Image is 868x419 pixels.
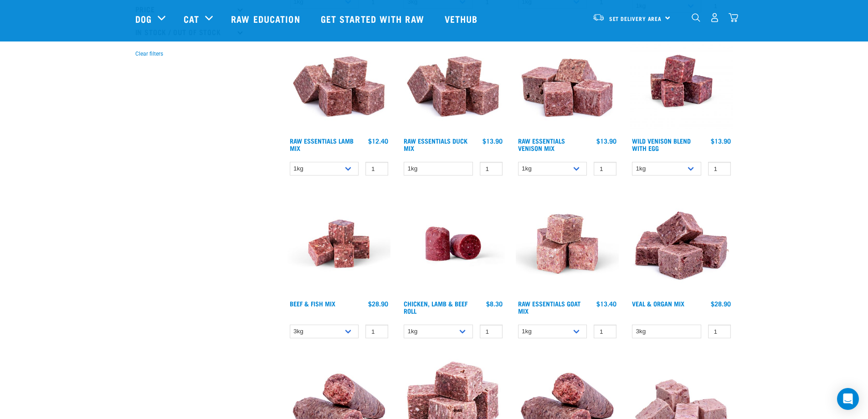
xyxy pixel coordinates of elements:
[518,139,565,150] a: Raw Essentials Venison Mix
[630,29,733,133] img: Venison Egg 1616
[592,13,605,21] img: van-moving.png
[483,137,503,145] div: $13.90
[222,0,311,37] a: Raw Education
[368,300,388,307] div: $28.90
[365,162,388,176] input: 1
[594,162,616,176] input: 1
[288,29,391,133] img: ?1041 RE Lamb Mix 01
[290,302,335,305] a: Beef & Fish Mix
[404,139,467,150] a: Raw Essentials Duck Mix
[710,13,719,22] img: user.png
[594,325,616,339] input: 1
[837,388,859,410] div: Open Intercom Messenger
[486,300,503,307] div: $8.30
[184,12,199,26] a: Cat
[290,139,354,150] a: Raw Essentials Lamb Mix
[708,162,731,176] input: 1
[368,137,388,145] div: $12.40
[365,325,388,339] input: 1
[480,325,503,339] input: 1
[404,302,467,312] a: Chicken, Lamb & Beef Roll
[518,302,580,312] a: Raw Essentials Goat Mix
[135,50,163,58] button: Clear filters
[729,13,738,22] img: home-icon@2x.png
[596,137,616,145] div: $13.90
[288,192,391,295] img: Beef Mackerel 1
[401,29,505,133] img: ?1041 RE Lamb Mix 01
[632,139,691,150] a: Wild Venison Blend with Egg
[312,0,436,37] a: Get started with Raw
[630,192,733,295] img: 1158 Veal Organ Mix 01
[632,302,684,305] a: Veal & Organ Mix
[135,12,152,26] a: Dog
[436,0,489,37] a: Vethub
[401,192,505,295] img: Raw Essentials Chicken Lamb Beef Bulk Minced Raw Dog Food Roll Unwrapped
[480,162,503,176] input: 1
[609,17,662,20] span: Set Delivery Area
[711,300,731,307] div: $28.90
[516,192,619,295] img: Goat M Ix 38448
[596,300,616,307] div: $13.40
[708,325,731,339] input: 1
[692,13,700,22] img: home-icon-1@2x.png
[516,29,619,133] img: 1113 RE Venison Mix 01
[711,137,731,145] div: $13.90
